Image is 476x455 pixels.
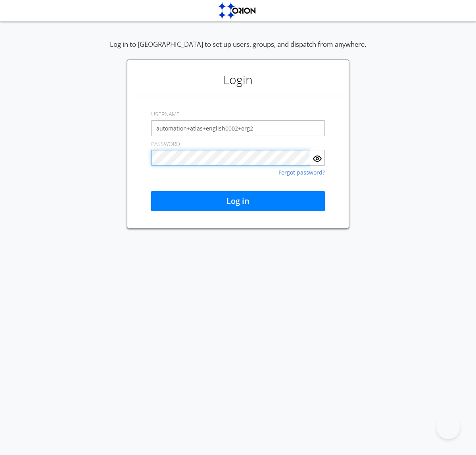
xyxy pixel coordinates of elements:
button: Show Password [310,150,325,166]
input: Password [151,150,310,166]
h1: Login [131,64,345,96]
a: Forgot password? [278,170,325,175]
div: Log in to [GEOGRAPHIC_DATA] to set up users, groups, and dispatch from anywhere. [110,40,366,60]
button: Log in [151,191,325,211]
iframe: Toggle Customer Support [436,415,460,439]
img: eye.svg [313,154,322,163]
label: USERNAME [151,110,180,118]
label: PASSWORD [151,140,180,148]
